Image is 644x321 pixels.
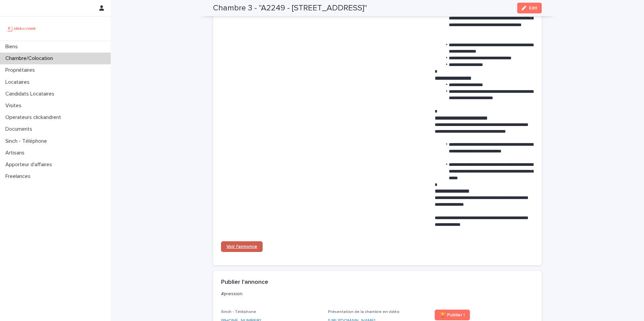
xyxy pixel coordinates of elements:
[221,279,268,286] h2: Publier l'annonce
[221,310,256,314] span: Sinch - Téléphone
[3,55,58,62] p: Chambre/Colocation
[3,162,57,168] p: Apporteur d'affaires
[226,244,257,249] span: Voir l'annonce
[328,310,399,314] span: Présentation de la chambre en vidéo
[435,310,470,320] a: 🏆 Publier !
[221,241,263,252] a: Voir l'annonce
[3,67,40,73] p: Propriétaires
[221,291,531,297] p: #pression
[3,91,60,97] p: Candidats Locataires
[3,126,38,132] p: Documents
[3,150,30,156] p: Artisans
[3,79,35,85] p: Locataires
[517,3,542,13] button: Edit
[3,138,52,144] p: Sinch - Téléphone
[3,114,66,121] p: Operateurs clickandrent
[3,103,27,109] p: Visites
[5,22,38,35] img: UCB0brd3T0yccxBKYDjQ
[3,44,23,50] p: Biens
[213,3,367,13] h2: Chambre 3 - "A2249 - [STREET_ADDRESS]"
[3,173,36,180] p: Freelances
[529,6,537,10] span: Edit
[440,313,465,317] span: 🏆 Publier !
